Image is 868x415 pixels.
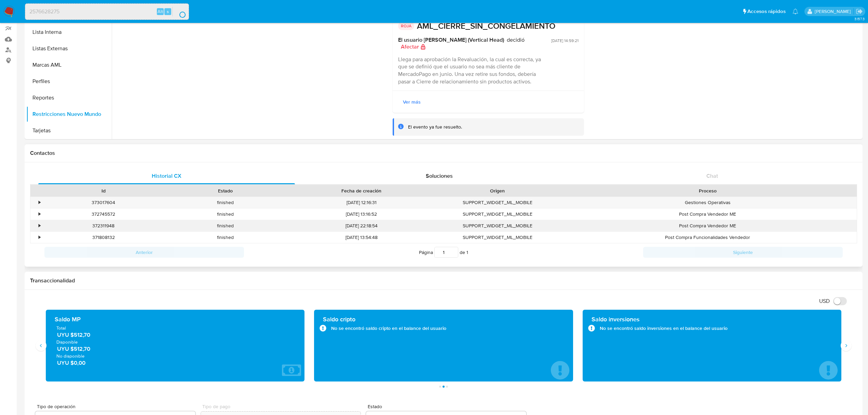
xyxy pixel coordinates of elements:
div: finished [164,209,286,220]
span: Accesos rápidos [747,8,786,15]
div: finished [164,220,286,231]
div: Gestiones Operativas [558,197,857,208]
a: Salir [856,8,863,15]
input: Buscar usuario o caso... [25,7,189,16]
div: • [39,199,40,206]
p: agustin.duran@mercadolibre.com [815,8,853,15]
span: 1 [466,249,468,256]
div: SUPPORT_WIDGET_ML_MOBILE [436,197,558,208]
span: 3.157.3 [854,16,865,22]
div: finished [164,232,286,243]
h1: Transaccionalidad [30,277,857,284]
div: Id [47,187,160,194]
span: Alt [158,8,163,15]
div: 372311948 [42,220,164,231]
div: 372745572 [42,209,164,220]
div: SUPPORT_WIDGET_ML_MOBILE [436,232,558,243]
div: SUPPORT_WIDGET_ML_MOBILE [436,220,558,231]
div: Fecha de creación [291,187,432,194]
span: Página de [419,247,468,258]
div: Post Compra Funcionalidades Vendedor [558,232,857,243]
button: Reportes [26,90,112,106]
span: Chat [706,172,718,180]
h1: Contactos [30,150,857,157]
button: Tarjetas [26,122,112,139]
div: • [39,234,40,241]
div: [DATE] 13:16:52 [286,209,436,220]
div: Estado [169,187,282,194]
div: Proceso [563,187,852,194]
button: Anterior [44,247,244,258]
button: Perfiles [26,73,112,90]
div: Post Compra Vendedor ME [558,220,857,231]
button: Restricciones Nuevo Mundo [26,106,112,122]
div: • [39,223,40,229]
button: search-icon [172,7,186,16]
button: Siguiente [643,247,843,258]
div: [DATE] 12:16:31 [286,197,436,208]
div: • [39,211,40,217]
div: [DATE] 13:54:48 [286,232,436,243]
div: Origen [441,187,554,194]
button: Lista Interna [26,24,112,40]
div: Post Compra Vendedor ME [558,209,857,220]
a: Notificaciones [792,9,798,14]
span: Soluciones [426,172,453,180]
div: finished [164,197,286,208]
div: [DATE] 22:18:54 [286,220,436,231]
div: 371808132 [42,232,164,243]
div: SUPPORT_WIDGET_ML_MOBILE [436,209,558,220]
button: Marcas AML [26,57,112,73]
span: s [167,8,169,15]
button: Listas Externas [26,40,112,57]
span: Historial CX [152,172,181,180]
div: 373017604 [42,197,164,208]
